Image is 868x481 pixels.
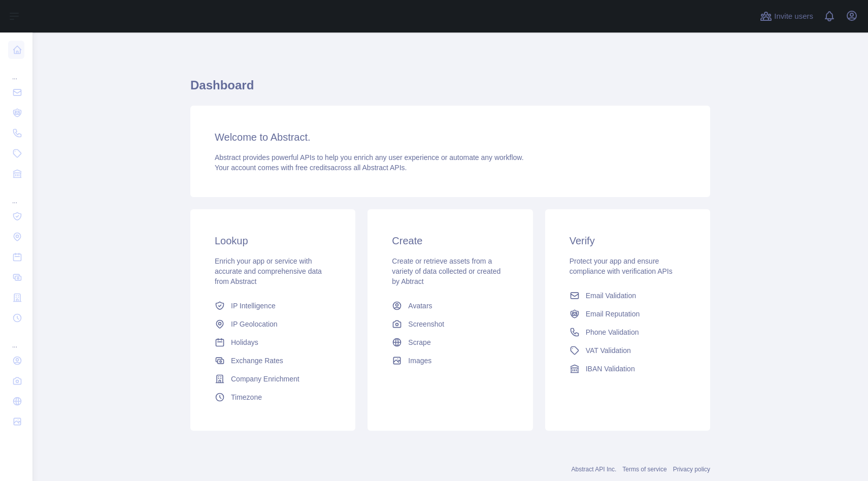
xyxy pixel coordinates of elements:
[408,301,432,311] span: Avatars
[565,323,690,341] a: Phone Validation
[586,309,640,319] span: Email Reputation
[211,388,335,406] a: Timezone
[231,319,278,329] span: IP Geolocation
[231,301,276,311] span: IP Intelligence
[408,356,431,366] span: Images
[211,297,335,315] a: IP Intelligence
[570,234,686,248] h3: Verify
[388,351,512,370] a: Images
[231,356,283,366] span: Exchange Rates
[586,291,636,301] span: Email Validation
[8,185,24,205] div: ...
[215,164,407,172] span: Your account comes with across all Abstract APIs.
[570,257,673,275] span: Protect your app and ensure compliance with verification APIs
[572,466,617,473] a: Abstract API Inc.
[622,466,666,473] a: Terms of service
[388,315,512,333] a: Screenshot
[565,341,690,360] a: VAT Validation
[215,234,331,248] h3: Lookup
[565,360,690,378] a: IBAN Validation
[392,257,500,285] span: Create or retrieve assets from a variety of data collected or created by Abtract
[211,351,335,370] a: Exchange Rates
[231,374,299,384] span: Company Enrichment
[758,8,815,24] button: Invite users
[408,337,430,347] span: Scrape
[231,392,262,402] span: Timezone
[774,11,813,22] span: Invite users
[586,345,631,356] span: VAT Validation
[231,337,258,347] span: Holidays
[8,61,24,81] div: ...
[211,370,335,388] a: Company Enrichment
[388,333,512,351] a: Scrape
[673,466,710,473] a: Privacy policy
[408,319,444,329] span: Screenshot
[190,77,710,102] h1: Dashboard
[586,364,635,374] span: IBAN Validation
[586,327,639,337] span: Phone Validation
[215,153,524,162] span: Abstract provides powerful APIs to help you enrich any user experience or automate any workflow.
[388,297,512,315] a: Avatars
[215,130,686,144] h3: Welcome to Abstract.
[211,315,335,333] a: IP Geolocation
[565,305,690,323] a: Email Reputation
[392,234,508,248] h3: Create
[8,329,24,349] div: ...
[565,286,690,305] a: Email Validation
[295,164,330,172] span: free credits
[215,257,322,285] span: Enrich your app or service with accurate and comprehensive data from Abstract
[211,333,335,351] a: Holidays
